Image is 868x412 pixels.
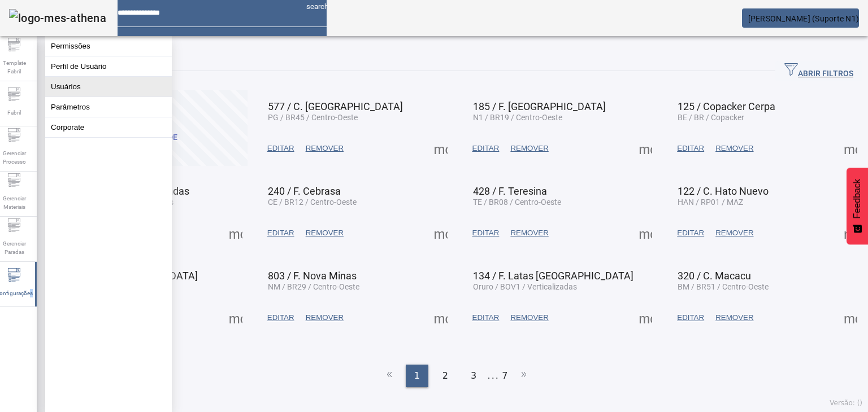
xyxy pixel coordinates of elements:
span: REMOVER [715,143,753,154]
span: 3 [471,369,476,383]
button: Permissões [45,36,172,56]
span: 2 [442,369,448,383]
span: BM / BR51 / Centro-Oeste [678,282,769,291]
span: REMOVER [715,312,753,323]
button: Mais [635,223,656,243]
span: ABRIR FILTROS [784,63,853,80]
span: PG / BR45 / Centro-Oeste [268,113,358,122]
span: Oruro / BOV1 / Verticalizadas [473,282,577,291]
li: ... [488,365,499,387]
button: Mais [431,308,451,328]
button: Perfil de Usuário [45,56,172,76]
span: EDITAR [472,227,500,239]
button: Mais [840,223,861,243]
button: REMOVER [300,308,349,328]
span: REMOVER [510,143,548,154]
button: REMOVER [300,138,349,159]
button: ABRIR FILTROS [775,61,862,81]
span: Versão: () [830,399,862,407]
button: REMOVER [505,138,554,159]
span: NM / BR29 / Centro-Oeste [268,282,359,291]
span: CE / BR12 / Centro-Oeste [268,198,357,207]
button: EDITAR [262,223,300,243]
span: EDITAR [267,312,294,323]
span: EDITAR [267,143,294,154]
span: 428 / F. Teresina [473,185,547,197]
span: 122 / C. Hato Nuevo [678,185,769,197]
button: Mais [431,138,451,159]
button: EDITAR [467,308,505,328]
span: 577 / C. [GEOGRAPHIC_DATA] [268,100,403,112]
span: BE / BR / Copacker [678,113,744,122]
button: REMOVER [710,223,759,243]
button: Mais [635,308,656,328]
span: REMOVER [306,227,344,239]
span: Fabril [4,105,24,120]
span: REMOVER [510,312,548,323]
span: REMOVER [715,227,753,239]
span: 125 / Copacker Cerpa [678,100,775,112]
button: EDITAR [467,138,505,159]
span: Feedback [852,179,862,218]
button: EDITAR [671,138,710,159]
span: HAN / RP01 / MAZ [678,198,743,207]
span: TE / BR08 / Centro-Oeste [473,198,561,207]
button: Mais [840,138,861,159]
span: EDITAR [472,312,500,323]
button: Mais [225,223,246,243]
span: N1 / BR19 / Centro-Oeste [473,113,562,122]
button: Parâmetros [45,97,172,117]
button: Mais [635,138,656,159]
span: EDITAR [677,227,704,239]
button: REMOVER [505,223,554,243]
button: REMOVER [300,223,349,243]
span: REMOVER [306,312,344,323]
button: Mais [840,308,861,328]
button: Usuários [45,77,172,97]
button: REMOVER [505,308,554,328]
span: 240 / F. Cebrasa [268,185,341,197]
button: Mais [431,223,451,243]
button: REMOVER [710,308,759,328]
span: 803 / F. Nova Minas [268,270,357,282]
span: EDITAR [677,143,704,154]
button: REMOVER [710,138,759,159]
span: REMOVER [510,227,548,239]
button: EDITAR [262,308,300,328]
button: EDITAR [671,308,710,328]
span: EDITAR [267,227,294,239]
button: Corporate [45,117,172,137]
span: EDITAR [472,143,500,154]
img: logo-mes-athena [9,9,106,27]
span: EDITAR [677,312,704,323]
button: EDITAR [671,223,710,243]
button: Feedback - Mostrar pesquisa [847,168,868,244]
span: 320 / C. Macacu [678,270,751,282]
span: 185 / F. [GEOGRAPHIC_DATA] [473,100,606,112]
button: EDITAR [262,138,300,159]
button: EDITAR [467,223,505,243]
li: 7 [502,365,507,387]
span: REMOVER [306,143,344,154]
button: Mais [225,308,246,328]
span: [PERSON_NAME] (Suporte N1) [748,14,860,23]
span: 134 / F. Latas [GEOGRAPHIC_DATA] [473,270,633,282]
